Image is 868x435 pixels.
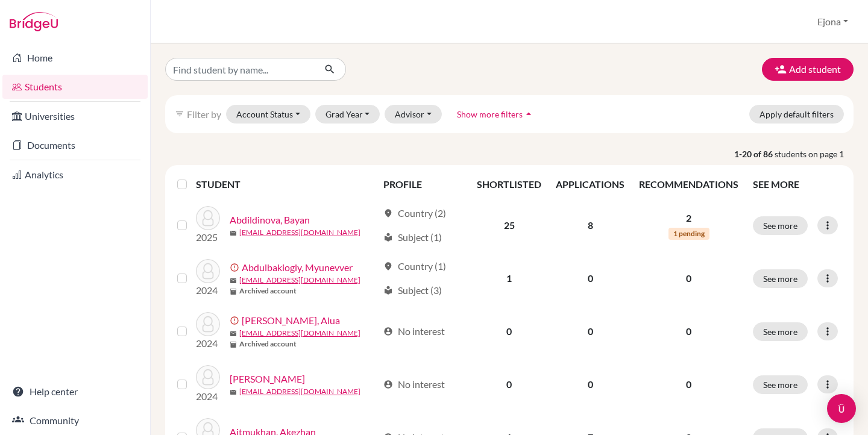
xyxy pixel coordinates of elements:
a: Analytics [2,163,148,187]
span: mail [230,277,237,284]
span: inventory_2 [230,288,237,295]
button: Apply default filters [749,105,844,124]
b: Archived account [239,339,297,349]
span: Show more filters [457,109,523,119]
p: 0 [639,271,738,286]
div: Country (2) [383,206,446,221]
a: [EMAIL_ADDRESS][DOMAIN_NAME] [239,227,360,238]
a: Universities [2,104,148,128]
div: Country (1) [383,259,446,274]
b: Archived account [239,286,297,296]
button: See more [753,269,808,288]
div: Subject (3) [383,283,442,298]
a: [EMAIL_ADDRESS][DOMAIN_NAME] [239,386,360,397]
td: 0 [549,358,632,411]
a: Abdulbakiogly, Myunevver [242,260,353,275]
td: 0 [549,305,632,358]
td: 8 [549,199,632,252]
td: 0 [470,358,549,411]
div: Open Intercom Messenger [827,394,856,423]
a: [EMAIL_ADDRESS][DOMAIN_NAME] [239,328,360,339]
a: Students [2,75,148,99]
span: inventory_2 [230,341,237,348]
p: 2024 [196,389,220,404]
th: APPLICATIONS [549,170,632,199]
a: Abdildinova, Bayan [230,213,310,227]
a: [PERSON_NAME] [230,372,305,386]
button: See more [753,322,808,341]
td: 0 [549,252,632,305]
a: [PERSON_NAME], Alua [242,313,340,328]
span: error_outline [230,263,242,272]
div: No interest [383,324,445,339]
th: SEE MORE [746,170,849,199]
button: See more [753,216,808,235]
span: account_circle [383,327,393,336]
img: Bridge-U [10,12,58,31]
td: 1 [470,252,549,305]
span: account_circle [383,380,393,389]
th: STUDENT [196,170,376,199]
div: No interest [383,377,445,392]
div: Subject (1) [383,230,442,245]
span: mail [230,330,237,337]
a: [EMAIL_ADDRESS][DOMAIN_NAME] [239,275,360,286]
p: 0 [639,324,738,339]
p: 2024 [196,283,220,298]
button: Add student [762,58,854,81]
button: Ejona [812,10,854,33]
a: Documents [2,133,148,157]
span: Filter by [187,108,221,120]
a: Help center [2,380,148,404]
strong: 1-20 of 86 [734,148,775,160]
p: 2 [639,211,738,225]
button: Show more filtersarrow_drop_up [447,105,545,124]
img: Abdullayeva, Alua [196,312,220,336]
span: error_outline [230,316,242,325]
i: filter_list [175,109,184,119]
img: Abdulbakiogly, Myunevver [196,259,220,283]
span: local_library [383,233,393,242]
button: Account Status [226,105,310,124]
th: SHORTLISTED [470,170,549,199]
a: Community [2,408,148,433]
td: 25 [470,199,549,252]
th: PROFILE [376,170,470,199]
span: mail [230,389,237,396]
span: location_on [383,261,393,271]
p: 2024 [196,336,220,351]
span: location_on [383,208,393,218]
i: arrow_drop_up [523,108,535,120]
img: Ablyakim, Abdulla [196,365,220,389]
p: 2025 [196,230,220,245]
button: Grad Year [315,105,380,124]
img: Abdildinova, Bayan [196,206,220,230]
span: 1 pending [668,228,709,240]
span: mail [230,230,237,237]
span: local_library [383,286,393,295]
p: 0 [639,377,738,392]
th: RECOMMENDATIONS [632,170,746,199]
input: Find student by name... [165,58,315,81]
button: See more [753,375,808,394]
button: Advisor [385,105,442,124]
a: Home [2,46,148,70]
span: students on page 1 [775,148,854,160]
td: 0 [470,305,549,358]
